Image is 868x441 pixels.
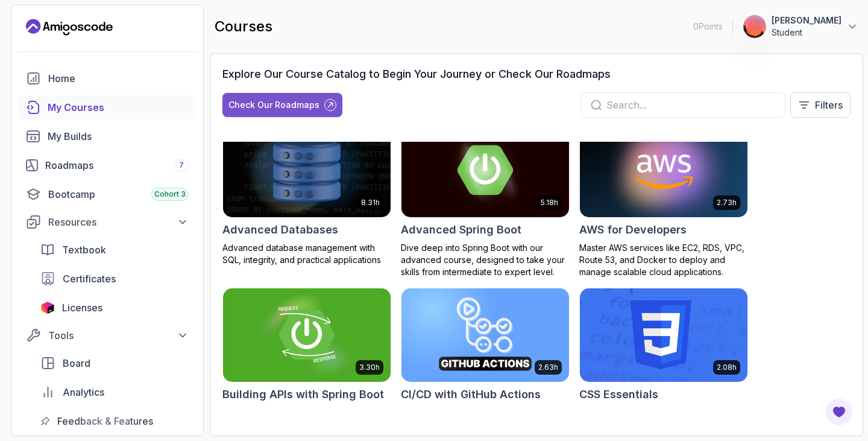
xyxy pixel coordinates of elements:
a: textbook [33,238,196,262]
h3: Explore Our Course Catalog to Begin Your Journey or Check Our Roadmaps [222,66,611,83]
span: Feedback & Features [57,414,153,428]
img: Building APIs with Spring Boot card [223,288,391,382]
button: Tools [19,325,196,346]
img: AWS for Developers card [580,123,747,217]
p: Dive deep into Spring Boot with our advanced course, designed to take your skills from intermedia... [401,242,570,278]
a: courses [19,95,196,119]
a: feedback [33,409,196,433]
img: user profile image [743,15,766,38]
p: 2.08h [717,363,737,372]
img: CSS Essentials card [580,288,747,382]
span: Analytics [63,385,104,399]
span: 7 [179,160,184,170]
p: [PERSON_NAME] [772,14,841,27]
span: Licenses [62,300,102,315]
div: Bootcamp [48,187,189,201]
p: Filters [815,98,843,112]
img: Advanced Databases card [223,123,391,217]
a: Advanced Databases card8.31hAdvanced DatabasesAdvanced database management with SQL, integrity, a... [222,122,391,266]
a: Landing page [26,17,113,37]
img: Advanced Spring Boot card [401,123,569,217]
a: home [19,66,196,90]
span: Certificates [63,271,116,286]
p: 3.30h [359,363,380,372]
div: Check Our Roadmaps [228,99,319,111]
p: Student [772,27,841,39]
img: CI/CD with GitHub Actions card [401,288,569,382]
p: 5.18h [541,198,558,208]
p: 2.73h [717,198,737,208]
div: Roadmaps [45,158,189,173]
a: certificates [33,267,196,291]
h2: Advanced Spring Boot [401,221,521,238]
div: My Courses [48,100,189,115]
a: roadmaps [19,153,196,177]
div: Tools [48,328,189,343]
h2: AWS for Developers [579,221,687,238]
h2: courses [215,17,272,36]
button: Resources [19,211,196,233]
button: Check Our Roadmaps [222,93,342,117]
h2: CSS Essentials [579,386,658,403]
p: 2.63h [538,363,558,372]
input: Search... [606,98,775,112]
a: analytics [33,380,196,404]
span: Board [63,356,90,370]
a: bootcamp [19,182,196,206]
p: 0 Points [693,21,723,33]
h2: CI/CD with GitHub Actions [401,386,541,403]
p: Master AWS services like EC2, RDS, VPC, Route 53, and Docker to deploy and manage scalable cloud ... [579,242,748,278]
a: licenses [33,296,196,320]
p: Advanced database management with SQL, integrity, and practical applications [222,242,391,266]
span: Cohort 3 [154,189,186,199]
p: 8.31h [361,198,380,208]
span: Textbook [62,243,106,257]
div: My Builds [48,129,189,144]
button: user profile image[PERSON_NAME]Student [743,14,858,39]
a: Advanced Spring Boot card5.18hAdvanced Spring BootDive deep into Spring Boot with our advanced co... [401,122,570,278]
a: AWS for Developers card2.73hAWS for DevelopersMaster AWS services like EC2, RDS, VPC, Route 53, a... [579,122,748,278]
h2: Advanced Databases [222,221,338,238]
div: Home [48,71,189,86]
button: Open Feedback Button [825,398,854,427]
button: Filters [790,92,851,118]
h2: Building APIs with Spring Boot [222,386,384,403]
img: jetbrains icon [40,302,55,314]
div: Resources [48,215,189,229]
a: board [33,351,196,375]
a: builds [19,124,196,148]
